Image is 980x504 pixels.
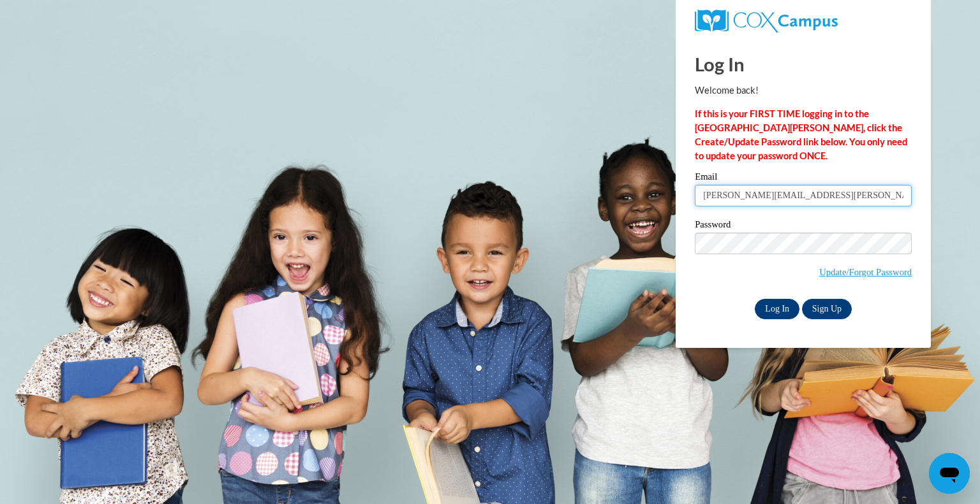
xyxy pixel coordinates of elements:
[695,83,912,97] p: Welcome back!
[819,267,912,277] a: Update/Forgot Password
[695,51,912,77] h1: Log In
[695,220,912,233] label: Password
[929,453,970,494] iframe: Button to launch messaging window
[695,172,912,185] label: Email
[695,10,912,32] a: COX Campus
[695,108,907,161] strong: If this is your FIRST TIME logging in to the [GEOGRAPHIC_DATA][PERSON_NAME], click the Create/Upd...
[755,299,799,319] input: Log In
[802,299,852,319] a: Sign Up
[695,10,838,32] img: COX Campus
